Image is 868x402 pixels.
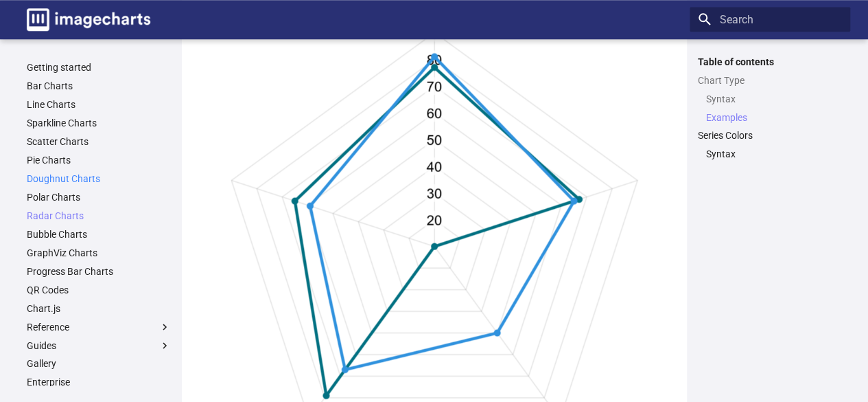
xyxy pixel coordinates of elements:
nav: Table of contents [690,56,850,161]
a: Getting started [27,61,171,74]
a: Syntax [706,148,842,160]
a: Radar Charts [27,210,171,222]
a: Bubble Charts [27,228,171,241]
a: Sparkline Charts [27,117,171,129]
a: Scatter Charts [27,135,171,148]
a: Bar Charts [27,80,171,92]
a: GraphViz Charts [27,247,171,259]
a: Line Charts [27,98,171,111]
a: Gallery [27,357,171,370]
a: Chart Type [698,74,842,87]
a: Examples [706,111,842,124]
a: Pie Charts [27,154,171,166]
a: Series Colors [698,129,842,142]
img: logo [27,8,150,31]
a: Syntax [706,93,842,105]
nav: Series Colors [698,148,842,160]
a: Enterprise [27,376,171,388]
a: Progress Bar Charts [27,265,171,278]
a: Polar Charts [27,191,171,203]
label: Reference [27,321,171,333]
label: Table of contents [690,56,850,68]
input: Search [690,7,850,32]
a: Doughnut Charts [27,172,171,185]
a: Image-Charts documentation [21,3,156,36]
nav: Chart Type [698,93,842,124]
label: Guides [27,339,171,352]
a: Chart.js [27,302,171,315]
a: QR Codes [27,284,171,296]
